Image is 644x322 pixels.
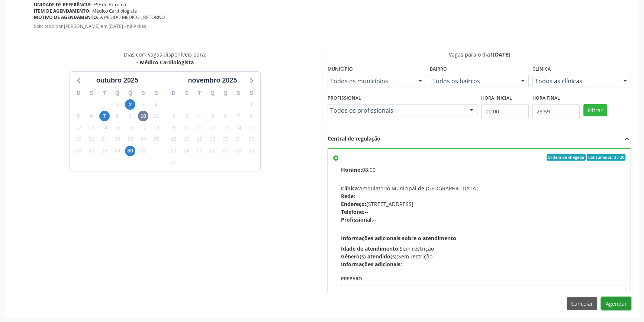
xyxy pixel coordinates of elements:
[233,146,244,156] span: sexta-feira, 28 de novembro de 2025
[341,245,400,252] span: Idade de atendimento:
[207,111,218,121] span: quarta-feira, 5 de novembro de 2025
[481,93,512,104] label: Hora inicial
[341,200,366,207] span: Endereço:
[207,123,218,133] span: quarta-feira, 12 de novembro de 2025
[111,87,124,99] div: Q
[220,146,231,156] span: quinta-feira, 27 de novembro de 2025
[125,134,135,145] span: quinta-feira, 23 de outubro de 2025
[100,14,165,20] span: A PEDIDO MÉDICO , RETORNO
[328,64,353,75] label: Município
[583,104,607,117] button: Filtrar
[73,146,84,156] span: domingo, 26 de outubro de 2025
[124,58,206,66] div: - Médico Cardiologista
[168,146,179,156] span: domingo, 23 de novembro de 2025
[328,135,380,143] div: Central de regulação
[138,123,148,133] span: sexta-feira, 17 de outubro de 2025
[73,123,84,133] span: domingo, 12 de outubro de 2025
[151,134,161,145] span: sábado, 25 de outubro de 2025
[245,87,258,99] div: S
[330,107,462,114] span: Todos os profissionais
[85,87,98,99] div: S
[341,252,625,260] div: Sem restrição
[86,111,97,121] span: segunda-feira, 6 de outubro de 2025
[220,111,231,121] span: quinta-feira, 6 de novembro de 2025
[601,297,631,310] button: Agendar
[112,134,122,145] span: quarta-feira, 22 de outubro de 2025
[246,99,257,110] span: sábado, 1 de novembro de 2025
[587,154,625,161] span: Consumidos: 3 / 20
[99,146,110,156] span: terça-feira, 28 de outubro de 2025
[167,87,180,99] div: D
[567,297,597,310] button: Cancelar
[341,184,625,192] div: Ambulatorio Municipal de [GEOGRAPHIC_DATA]
[341,192,625,200] div: --
[341,185,359,192] span: Clínica:
[341,216,373,223] span: Profissional:
[73,111,84,121] span: domingo, 5 de outubro de 2025
[220,123,231,133] span: quinta-feira, 13 de novembro de 2025
[233,123,244,133] span: sexta-feira, 14 de novembro de 2025
[341,261,402,268] span: Informações adicionais:
[194,134,205,145] span: terça-feira, 18 de novembro de 2025
[246,123,257,133] span: sábado, 15 de novembro de 2025
[86,146,97,156] span: segunda-feira, 27 de outubro de 2025
[246,146,257,156] span: sábado, 29 de novembro de 2025
[93,1,126,8] span: ESF de Extrema
[193,87,206,99] div: T
[181,146,192,156] span: segunda-feira, 24 de novembro de 2025
[185,75,240,86] div: novembro 2025
[125,99,135,110] span: quinta-feira, 2 de outubro de 2025
[341,200,625,208] div: [STREET_ADDRESS]
[194,123,205,133] span: terça-feira, 11 de novembro de 2025
[194,111,205,121] span: terça-feira, 4 de novembro de 2025
[341,193,355,200] span: Rede:
[341,216,625,223] div: --
[328,93,361,104] label: Profissional
[532,64,551,75] label: Clínica
[99,134,110,145] span: terça-feira, 21 de outubro de 2025
[341,166,625,174] div: 08:00
[138,99,148,110] span: sexta-feira, 3 de outubro de 2025
[181,111,192,121] span: segunda-feira, 3 de novembro de 2025
[98,87,111,99] div: T
[432,77,513,85] span: Todos os bairros
[330,77,411,85] span: Todos os municípios
[430,64,447,75] label: Bairro
[207,134,218,145] span: quarta-feira, 19 de novembro de 2025
[481,104,529,119] input: Selecione o horário
[181,134,192,145] span: segunda-feira, 17 de novembro de 2025
[206,87,219,99] div: Q
[341,208,625,216] div: --
[181,123,192,133] span: segunda-feira, 10 de novembro de 2025
[233,111,244,121] span: sexta-feira, 7 de novembro de 2025
[151,123,161,133] span: sábado, 18 de outubro de 2025
[112,99,122,110] span: quarta-feira, 1 de outubro de 2025
[86,123,97,133] span: segunda-feira, 13 de outubro de 2025
[124,51,206,66] div: Dias com vagas disponíveis para:
[86,134,97,145] span: segunda-feira, 20 de outubro de 2025
[623,135,631,143] i: expand_less
[34,1,92,8] b: Unidade de referência:
[125,111,135,121] span: quinta-feira, 9 de outubro de 2025
[112,146,122,156] span: quarta-feira, 29 de outubro de 2025
[341,253,398,260] span: Gênero(s) atendido(s):
[233,134,244,145] span: sexta-feira, 21 de novembro de 2025
[138,134,148,145] span: sexta-feira, 24 de outubro de 2025
[151,99,161,110] span: sábado, 4 de outubro de 2025
[490,51,510,58] span: 1[DATE]
[99,123,110,133] span: terça-feira, 14 de outubro de 2025
[547,154,586,161] span: Ordem de chegada
[532,93,560,104] label: Hora final
[341,273,362,285] label: Preparo
[341,166,362,173] span: Horário:
[341,245,625,252] div: Sem restrição
[532,104,580,119] input: Selecione o horário
[194,146,205,156] span: terça-feira, 25 de novembro de 2025
[207,146,218,156] span: quarta-feira, 26 de novembro de 2025
[151,111,161,121] span: sábado, 11 de outubro de 2025
[73,134,84,145] span: domingo, 19 de outubro de 2025
[328,51,631,58] div: Vagas para o dia
[168,134,179,145] span: domingo, 16 de novembro de 2025
[219,87,232,99] div: Q
[168,123,179,133] span: domingo, 9 de novembro de 2025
